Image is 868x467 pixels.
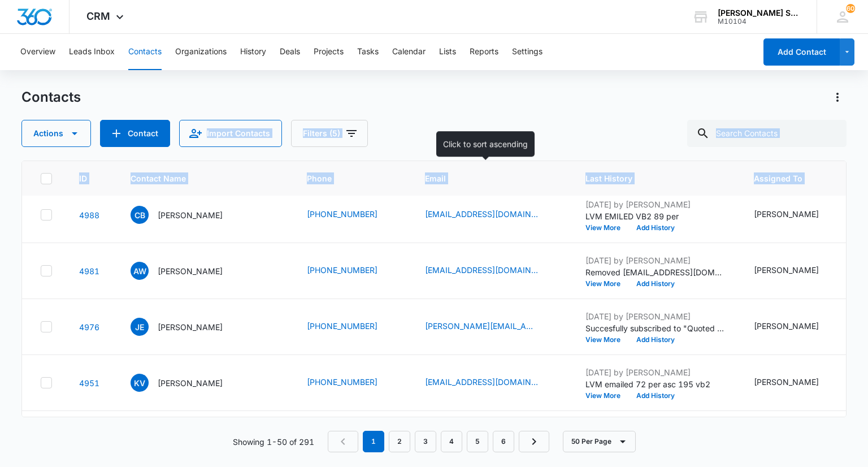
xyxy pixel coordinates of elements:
button: Add History [628,224,683,231]
p: LVM EMILED VB2 89 per [585,210,727,222]
button: Tasks [357,34,379,70]
div: Assigned To - Ted DiMayo - Select to Edit Field [754,320,839,334]
a: [PERSON_NAME][EMAIL_ADDRESS][PERSON_NAME][DOMAIN_NAME] [425,320,538,332]
button: Organizations [175,34,227,70]
button: View More [585,280,628,287]
div: Contact Name - Andrew Wielgat - Select to Edit Field [131,262,243,280]
a: Navigate to contact details page for Andrew Wielgat [79,266,99,276]
div: Contact Name - Kumar Vora - Select to Edit Field [131,374,243,392]
em: 1 [363,431,384,452]
div: Click to sort ascending [436,131,535,157]
div: notifications count [846,4,855,13]
span: CRM [86,10,110,22]
a: [PHONE_NUMBER] [307,320,377,332]
input: Search Contacts [687,120,847,147]
p: [PERSON_NAME] [158,209,223,221]
span: Contact Name [131,172,263,184]
button: Calendar [392,34,426,70]
p: Removed [EMAIL_ADDRESS][DOMAIN_NAME] from the email marketing list, 'Quoted NEW'. [585,266,727,278]
button: Lists [439,34,456,70]
button: Actions [21,120,91,147]
div: account name [718,8,800,18]
button: 50 Per Page [563,431,636,452]
button: Leads Inbox [69,34,115,70]
a: Page 6 [493,431,514,452]
a: [PHONE_NUMBER] [307,208,377,220]
a: Navigate to contact details page for Christopher Barbey [79,210,99,220]
span: ID [79,172,87,184]
button: Settings [512,34,542,70]
div: Email - contactvorak@gmail.com - Select to Edit Field [425,376,558,390]
button: Projects [314,34,344,70]
div: Assigned To - Ted DiMayo - Select to Edit Field [754,376,839,390]
a: [EMAIL_ADDRESS][DOMAIN_NAME] [425,376,538,388]
span: (5) [329,129,340,137]
p: [DATE] by [PERSON_NAME] [585,310,727,322]
div: Phone - (708) 218-5165 - Select to Edit Field [307,264,398,278]
span: JE [131,318,149,336]
button: Add History [628,280,683,287]
span: Last History [585,172,710,184]
h1: Contacts [21,89,81,106]
span: CB [131,206,149,224]
a: [PHONE_NUMBER] [307,264,377,276]
button: Add History [628,392,683,399]
div: [PERSON_NAME] [754,320,819,332]
div: [PERSON_NAME] [754,208,819,220]
p: [PERSON_NAME] [158,265,223,277]
button: Add Contact [763,38,840,66]
a: Navigate to contact details page for Kumar Vora [79,378,99,388]
div: account id [718,18,800,25]
span: KV [131,374,149,392]
a: [PHONE_NUMBER] [307,376,377,388]
div: Email - john.enright@sbcglobal.net - Select to Edit Field [425,320,558,334]
p: [DATE] by [PERSON_NAME] [585,198,727,210]
a: Page 5 [467,431,488,452]
button: View More [585,224,628,231]
button: Overview [20,34,55,70]
button: Add Contact [100,120,170,147]
span: Email [425,172,542,184]
button: Add History [628,336,683,343]
button: View More [585,336,628,343]
div: Email - Andrewwielgat@yahoo.com - Select to Edit Field [425,264,558,278]
a: Page 2 [389,431,410,452]
button: Reports [470,34,498,70]
p: [PERSON_NAME] [158,321,223,333]
div: Email - chrisrbarbey@gmail.com - Select to Edit Field [425,208,558,222]
button: Deals [280,34,300,70]
button: History [240,34,266,70]
a: [EMAIL_ADDRESS][DOMAIN_NAME] [425,208,538,220]
div: Phone - (815) 353-9916 - Select to Edit Field [307,320,398,334]
div: Phone - (208) 585-7967 - Select to Edit Field [307,208,398,222]
button: View More [585,392,628,399]
div: [PERSON_NAME] [754,376,819,388]
p: Showing 1-50 of 291 [233,436,314,448]
div: Assigned To - Ted DiMayo - Select to Edit Field [754,208,839,222]
a: Page 4 [441,431,462,452]
span: Assigned To [754,172,823,184]
div: Assigned To - Ted DiMayo - Select to Edit Field [754,264,839,278]
p: [DATE] by [PERSON_NAME] [585,254,727,266]
p: LVM emailed 72 per asc 195 vb2 [585,378,727,390]
button: Import Contacts [179,120,282,147]
a: Next Page [519,431,549,452]
p: Succesfully subscribed to "Quoted NEW". [585,322,727,334]
button: Filters [291,120,368,147]
div: Contact Name - John Enright - Select to Edit Field [131,318,243,336]
div: Phone - (202) 215-0402 - Select to Edit Field [307,376,398,390]
div: [PERSON_NAME] [754,264,819,276]
a: [EMAIL_ADDRESS][DOMAIN_NAME] [425,264,538,276]
button: Contacts [128,34,162,70]
p: [PERSON_NAME] [158,377,223,389]
nav: Pagination [328,431,549,452]
span: 60 [846,4,855,13]
button: Actions [828,88,847,106]
span: Phone [307,172,381,184]
p: [DATE] by [PERSON_NAME] [585,366,727,378]
a: Navigate to contact details page for John Enright [79,322,99,332]
div: Contact Name - Christopher Barbey - Select to Edit Field [131,206,243,224]
a: Page 3 [415,431,436,452]
span: AW [131,262,149,280]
